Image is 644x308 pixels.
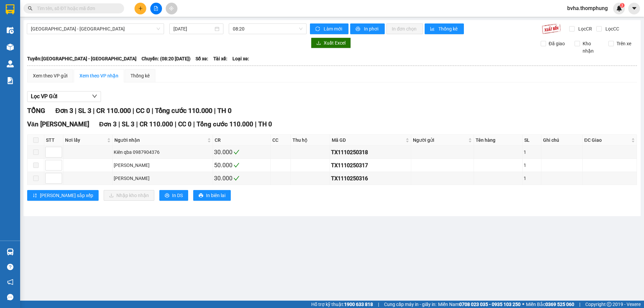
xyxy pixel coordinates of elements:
span: plus [138,6,143,11]
span: Tổng cước 110.000 [155,107,212,115]
span: Trên xe [614,40,634,47]
span: Hà Nội - Nghệ An [31,24,160,34]
span: Đơn 3 [55,107,73,115]
span: In DS [172,192,183,199]
span: | [255,120,257,128]
th: STT [44,135,63,146]
div: 50.000 [214,161,269,170]
div: [PERSON_NAME] [114,162,212,169]
span: check [233,175,239,181]
span: | [193,120,195,128]
span: Chuyến: (08:20 [DATE]) [142,55,191,62]
span: printer [199,193,203,198]
img: warehouse-icon [7,27,14,34]
span: CR 110.000 [96,107,131,115]
span: file-add [154,6,158,11]
img: solution-icon [7,77,14,84]
img: 9k= [542,23,561,34]
span: bvha.thomphung [562,4,613,12]
button: sort-ascending[PERSON_NAME] sắp xếp [27,190,99,201]
span: check [233,162,239,168]
button: printerIn DS [159,190,188,201]
span: CR 110.000 [140,120,173,128]
span: Hỗ trợ kỹ thuật: [311,301,373,308]
div: [PERSON_NAME] [114,175,212,182]
button: In đơn chọn [386,23,423,34]
span: printer [356,26,361,32]
input: 11/10/2025 [173,25,213,33]
span: Thống kê [438,25,459,33]
span: Lọc CR [576,25,593,33]
span: check [233,149,239,155]
button: syncLàm mới [310,23,348,34]
span: Đơn 3 [99,120,117,128]
span: question-circle [7,264,13,270]
button: file-add [150,3,162,14]
span: In phơi [364,25,379,33]
span: message [7,294,13,300]
span: aim [169,6,174,11]
img: warehouse-icon [7,248,14,255]
button: Lọc VP Gửi [27,91,101,102]
button: caret-down [628,3,640,14]
span: | [136,120,138,128]
div: Thống kê [130,72,150,79]
span: Kho nhận [580,40,603,55]
span: Làm mới [324,25,343,33]
span: Văn [PERSON_NAME] [27,120,89,128]
img: icon-new-feature [616,5,622,11]
span: | [75,107,76,115]
span: | [152,107,153,115]
div: 30.000 [214,174,269,183]
span: printer [165,193,169,198]
span: Lọc CC [603,25,620,33]
td: TX1110250316 [330,172,412,185]
span: | [175,120,176,128]
span: down [92,94,97,99]
span: Người gửi [413,136,467,144]
button: downloadNhập kho nhận [104,190,154,201]
th: SL [523,135,541,146]
span: TH 0 [258,120,272,128]
span: | [132,107,134,115]
span: Mã GD [332,136,405,144]
span: download [316,41,321,46]
strong: 0708 023 035 - 0935 103 250 [459,302,521,307]
span: | [579,301,580,308]
div: Kiên qba 0987904376 [114,148,212,156]
input: Tìm tên, số ĐT hoặc mã đơn [37,5,116,12]
div: TX1110250316 [331,174,410,183]
span: Nơi lấy [65,136,106,144]
span: ĐC Giao [584,136,630,144]
b: Tuyến: [GEOGRAPHIC_DATA] - [GEOGRAPHIC_DATA] [27,56,137,61]
td: TX1110250318 [330,146,412,159]
button: plus [135,3,146,14]
span: ⚪️ [522,303,524,306]
span: CC 0 [136,107,150,115]
strong: 0369 525 060 [545,302,574,307]
span: Miền Bắc [526,301,574,308]
span: bar-chart [430,26,436,32]
div: 1 [524,148,540,156]
span: Người nhận [114,136,206,144]
strong: 1900 633 818 [344,302,373,307]
span: 08:20 [233,24,303,34]
div: 1 [524,162,540,169]
span: notification [7,279,13,285]
span: CC 0 [178,120,192,128]
span: Cung cấp máy in - giấy in: [384,301,436,308]
span: sync [315,26,321,32]
span: TỔNG [27,107,45,115]
span: | [93,107,95,115]
span: [PERSON_NAME] sắp xếp [40,192,93,199]
td: TX1110250317 [330,159,412,172]
button: printerIn biên lai [193,190,231,201]
img: warehouse-icon [7,44,14,51]
span: Lọc VP Gửi [31,92,57,101]
span: Miền Nam [438,301,521,308]
span: 3 [621,3,623,8]
div: TX1110250317 [331,161,410,170]
div: 30.000 [214,147,269,157]
th: Thu hộ [291,135,330,146]
span: Tổng cước 110.000 [197,120,253,128]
